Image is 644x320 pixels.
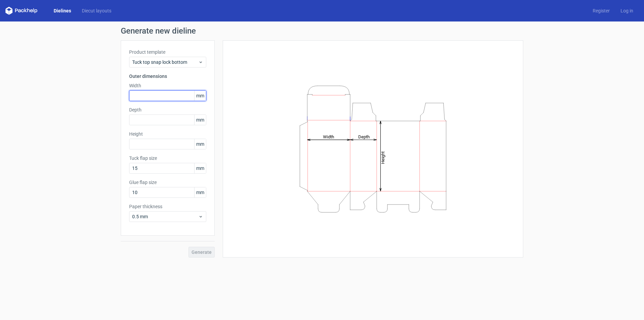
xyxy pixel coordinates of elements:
label: Width [129,82,206,89]
a: Diecut layouts [76,7,117,14]
span: mm [194,163,206,173]
span: mm [194,139,206,149]
label: Product template [129,49,206,55]
span: mm [194,115,206,125]
span: mm [194,187,206,197]
span: 0.5 mm [132,213,198,220]
a: Dielines [48,7,76,14]
tspan: Width [323,134,334,139]
label: Depth [129,106,206,113]
a: Log in [615,7,639,14]
a: Register [587,7,615,14]
label: Paper thickness [129,203,206,210]
label: Height [129,131,206,137]
h3: Outer dimensions [129,73,206,80]
tspan: Depth [358,134,370,139]
span: mm [194,91,206,101]
label: Tuck flap size [129,155,206,162]
h1: Generate new dieline [121,27,523,35]
tspan: Height [380,151,385,164]
span: Tuck top snap lock bottom [132,59,198,65]
label: Glue flap size [129,179,206,186]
